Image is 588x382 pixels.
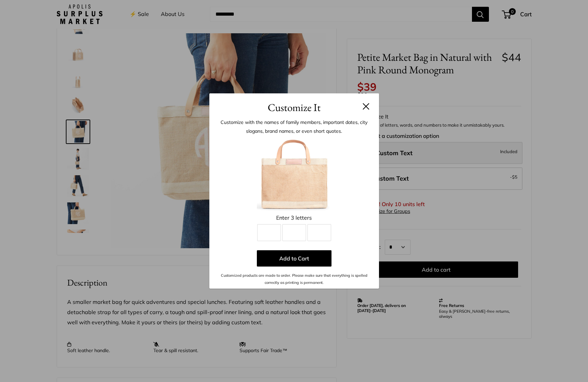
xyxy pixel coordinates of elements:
button: Add to Cart [257,250,331,267]
p: Customize with the names of family members, important dates, city slogans, brand names, or even s... [220,118,369,135]
h3: Customize It [220,99,369,115]
img: Petite_Pink_Round_Monogram_Customizer.001.jpeg [257,137,331,212]
div: Enter 3 letters [220,213,369,223]
p: Customized products are made to order. Please make sure that everything is spelled correctly as p... [220,272,369,286]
